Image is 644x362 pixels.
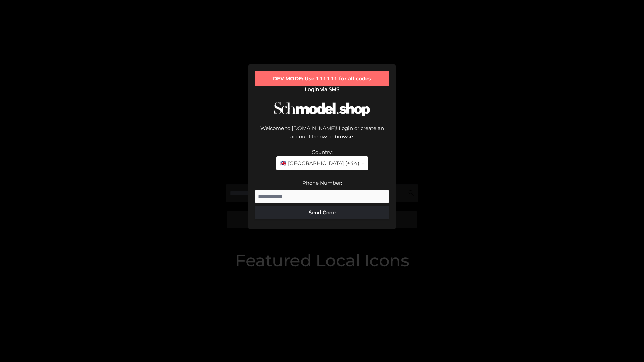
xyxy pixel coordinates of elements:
[255,71,389,86] div: DEV MODE: Use 111111 for all codes
[255,124,389,148] div: Welcome to [DOMAIN_NAME]! Login or create an account below to browse.
[302,180,342,186] label: Phone Number:
[312,149,333,155] label: Country:
[255,206,389,219] button: Send Code
[272,96,372,122] img: Schmodel Logo
[280,159,359,168] span: 🇬🇧 [GEOGRAPHIC_DATA] (+44)
[255,86,389,93] h2: Login via SMS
